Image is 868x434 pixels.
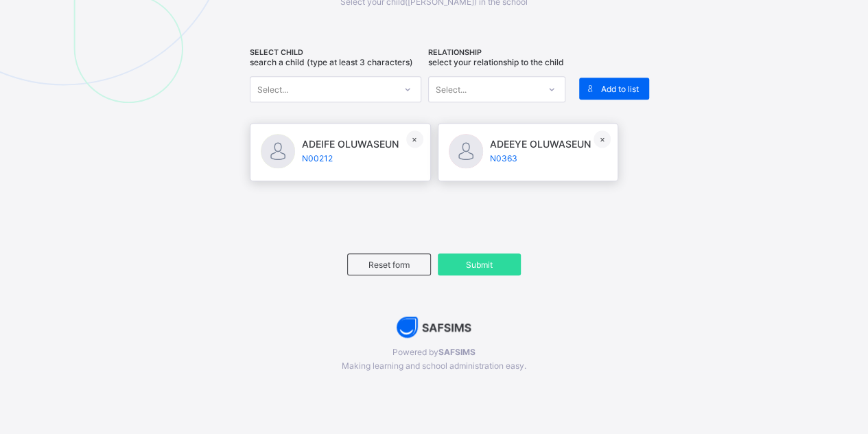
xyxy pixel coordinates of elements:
[217,347,651,357] span: Powered by
[406,130,423,148] div: ×
[594,130,611,148] div: ×
[217,361,651,371] span: Making learning and school administration easy.
[428,57,564,67] span: Select your relationship to the child
[250,48,421,57] span: SELECT CHILD
[601,84,639,94] span: Add to list
[428,48,565,57] span: RELATIONSHIP
[436,76,467,102] div: Select...
[448,260,511,270] span: Submit
[358,260,420,270] span: Reset form
[302,138,399,150] span: ADEIFE OLUWASEUN
[490,138,591,150] span: ADEEYE OLUWASEUN
[438,347,476,357] b: SAFSIMS
[397,317,471,338] img: AdK1DDW6R+oPwAAAABJRU5ErkJggg==
[302,153,399,163] span: N00212
[257,76,288,102] div: Select...
[250,57,413,67] span: Search a child (type at least 3 characters)
[490,153,591,163] span: N0363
